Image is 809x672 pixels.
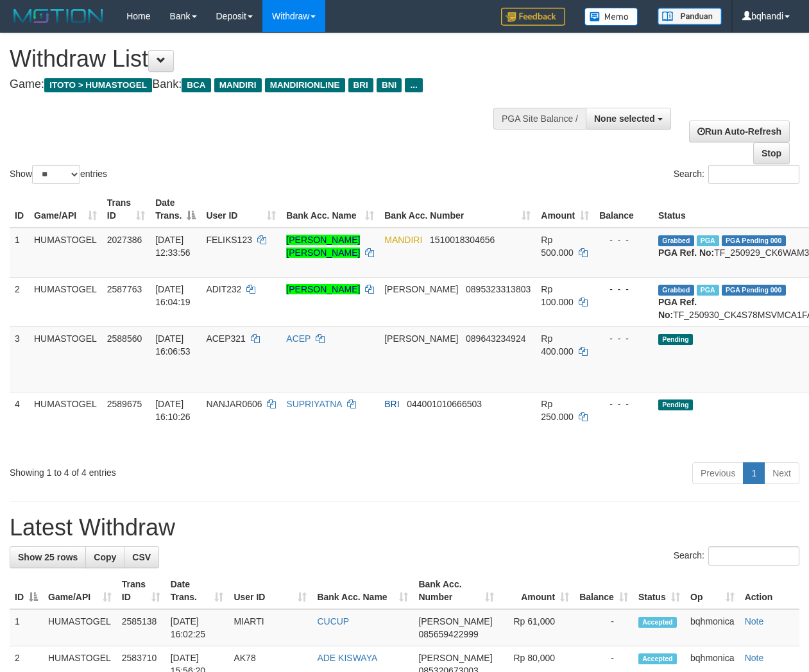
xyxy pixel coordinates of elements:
span: BNI [377,78,402,92]
td: 1 [10,609,43,646]
th: Op: activate to sort column ascending [685,573,740,609]
input: Search: [708,165,799,184]
span: [PERSON_NAME] [384,333,458,344]
span: 2589675 [107,399,142,409]
label: Search: [674,546,799,566]
div: - - - [599,332,648,345]
th: User ID: activate to sort column ascending [201,191,281,228]
th: Date Trans.: activate to sort column descending [150,191,201,228]
th: Bank Acc. Name: activate to sort column ascending [281,191,379,228]
input: Search: [708,546,799,566]
b: PGA Ref. No: [658,248,714,258]
span: [PERSON_NAME] [418,653,492,663]
span: [DATE] 16:04:19 [155,284,191,307]
span: 2588560 [107,333,142,344]
th: Game/API: activate to sort column ascending [43,573,117,609]
td: HUMASTOGEL [29,392,102,457]
span: Show 25 rows [18,552,78,562]
a: CSV [124,546,159,568]
span: ... [405,78,422,92]
span: PGA Pending [722,235,786,246]
span: [DATE] 12:33:56 [155,235,191,258]
td: MIARTI [228,609,312,646]
span: 2587763 [107,284,142,294]
span: BCA [182,78,210,92]
div: - - - [599,233,648,246]
span: Copy 0895323313803 to clipboard [466,284,531,294]
img: Button%20Memo.svg [584,8,638,26]
div: Showing 1 to 4 of 4 entries [10,461,327,479]
span: BRI [384,399,399,409]
span: NANJAR0606 [206,399,262,409]
th: ID: activate to sort column descending [10,573,43,609]
a: Copy [85,546,124,568]
span: [DATE] 16:06:53 [155,333,191,357]
span: Accepted [638,617,677,628]
th: Balance: activate to sort column ascending [574,573,633,609]
td: Rp 61,000 [499,609,575,646]
span: FELIKS123 [206,235,252,245]
td: [DATE] 16:02:25 [166,609,229,646]
th: Trans ID: activate to sort column ascending [102,191,150,228]
a: Show 25 rows [10,546,86,568]
td: bqhmonica [685,609,740,646]
span: Marked by bqhmonica [697,285,719,296]
span: Rp 400.000 [541,333,574,357]
th: Amount: activate to sort column ascending [499,573,575,609]
span: Rp 100.000 [541,284,574,307]
img: MOTION_logo.png [10,6,107,26]
td: 4 [10,392,29,457]
span: ITOTO > HUMASTOGEL [44,78,152,92]
span: [PERSON_NAME] [384,284,458,294]
td: 2 [10,277,29,326]
div: - - - [599,398,648,410]
span: BRI [348,78,373,92]
td: HUMASTOGEL [29,326,102,392]
span: CSV [132,552,151,562]
span: Rp 250.000 [541,399,574,422]
th: Bank Acc. Number: activate to sort column ascending [413,573,498,609]
b: PGA Ref. No: [658,297,697,320]
img: Feedback.jpg [501,8,565,26]
th: Status: activate to sort column ascending [633,573,685,609]
th: Bank Acc. Number: activate to sort column ascending [379,191,536,228]
a: Run Auto-Refresh [689,121,790,142]
span: 2027386 [107,235,142,245]
span: Copy 085659422999 to clipboard [418,629,478,639]
a: ADE KISWAYA [317,653,377,663]
a: SUPRIYATNA [286,399,342,409]
th: Amount: activate to sort column ascending [536,191,594,228]
th: User ID: activate to sort column ascending [228,573,312,609]
label: Show entries [10,165,107,184]
td: HUMASTOGEL [29,277,102,326]
th: Balance [594,191,653,228]
span: Marked by bqhpaujal [697,235,719,246]
a: ACEP [286,333,311,344]
span: None selected [594,113,655,124]
a: Next [764,462,799,484]
td: HUMASTOGEL [29,228,102,278]
span: Grabbed [658,285,694,296]
h1: Latest Withdraw [10,515,799,541]
td: - [574,609,633,646]
span: Copy 044001010666503 to clipboard [407,399,482,409]
th: Action [740,573,799,609]
span: Grabbed [658,235,694,246]
span: Copy 089643234924 to clipboard [466,333,525,344]
span: ACEP321 [206,333,245,344]
span: MANDIRI [384,235,422,245]
td: 1 [10,228,29,278]
button: None selected [586,108,671,130]
span: PGA Pending [722,285,786,296]
span: Rp 500.000 [541,235,574,258]
span: Pending [658,334,693,345]
a: [PERSON_NAME] [PERSON_NAME] [286,235,360,258]
span: Copy 1510018304656 to clipboard [430,235,495,245]
h1: Withdraw List [10,46,527,72]
span: Pending [658,399,693,410]
th: Game/API: activate to sort column ascending [29,191,102,228]
th: ID [10,191,29,228]
a: [PERSON_NAME] [286,284,360,294]
a: Note [745,616,764,626]
span: MANDIRI [214,78,262,92]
